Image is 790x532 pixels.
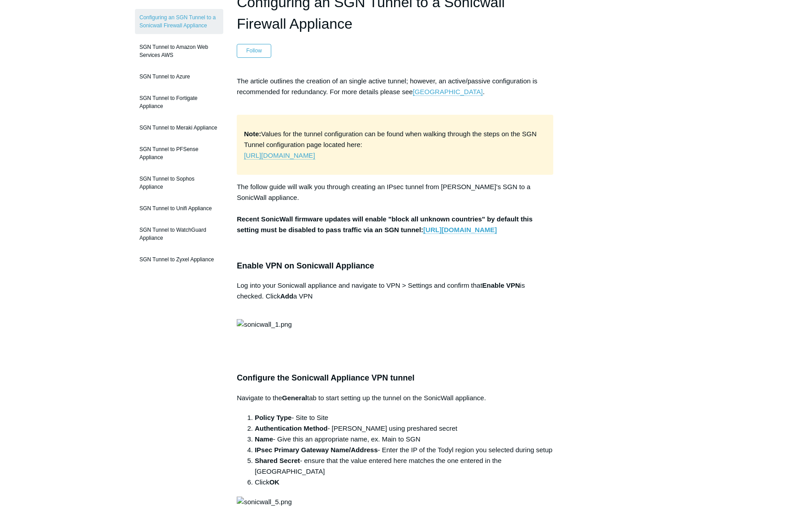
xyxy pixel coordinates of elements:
[135,119,223,136] a: SGN Tunnel to Meraki Appliance
[135,221,223,247] a: SGN Tunnel to WatchGuard Appliance
[255,457,300,464] strong: Shared Secret
[255,412,553,423] div: - Site to Site
[255,423,553,434] div: - [PERSON_NAME] using preshared secret
[244,130,261,138] strong: Note:
[482,281,520,289] strong: Enable VPN
[135,141,223,166] a: SGN Tunnel to PFSense Appliance
[135,39,223,64] a: SGN Tunnel to Amazon Web Services AWS
[135,68,223,85] a: SGN Tunnel to Azure
[237,319,292,330] img: sonicwall_1.png
[237,497,292,507] img: sonicwall_5.png
[237,215,533,234] strong: Recent SonicWall firmware updates will enable "block all unknown countries" by default this setti...
[413,88,483,96] a: [GEOGRAPHIC_DATA]
[135,200,223,217] a: SGN Tunnel to Unifi Appliance
[237,260,553,272] h3: Enable VPN on Sonicwall Appliance
[255,446,378,454] strong: IPsec Primary Gateway Name/Address
[255,414,291,421] strong: Policy Type
[237,44,271,57] button: Follow Article
[237,182,553,235] p: The follow guide will walk you through creating an IPsec tunnel from [PERSON_NAME]'s SGN to a Son...
[269,478,280,486] strong: OK
[255,435,273,443] strong: Name
[237,393,553,403] p: Navigate to the tab to start setting up the tunnel on the SonicWall appliance.
[255,424,327,432] strong: Authentication Method
[237,372,553,385] h3: Configure the Sonicwall Appliance VPN tunnel
[244,151,315,160] a: [URL][DOMAIN_NAME]
[280,292,293,300] strong: Add
[244,129,546,161] p: Values for the tunnel configuration can be found when walking through the steps on the SGN Tunnel...
[135,170,223,195] a: SGN Tunnel to Sophos Appliance
[135,9,223,34] a: Configuring an SGN Tunnel to a Sonicwall Firewall Appliance
[255,445,553,455] div: - Enter the IP of the Todyl region you selected during setup
[282,394,307,402] strong: General
[423,226,497,234] a: [URL][DOMAIN_NAME]
[255,455,553,477] div: - ensure that the value entered here matches the one entered in the [GEOGRAPHIC_DATA]
[237,76,553,108] p: The article outlines the creation of an single active tunnel; however, an active/passive configur...
[237,280,553,312] p: Log into your Sonicwall appliance and navigate to VPN > Settings and confirm that is checked. Cli...
[255,434,553,445] div: - Give this an appropriate name, ex. Main to SGN
[135,90,223,115] a: SGN Tunnel to Fortigate Appliance
[255,477,553,488] div: Click
[135,251,223,268] a: SGN Tunnel to Zyxel Appliance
